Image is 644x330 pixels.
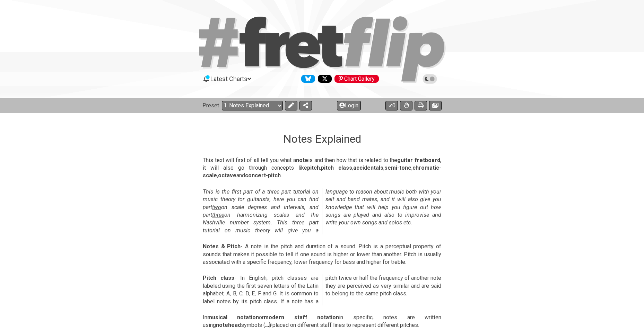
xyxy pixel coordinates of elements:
span: three [212,212,224,218]
button: Create image [429,101,442,110]
strong: notehead [216,322,241,328]
strong: octave [218,172,236,179]
strong: modern staff notation [264,314,339,321]
button: Edit Preset [285,101,297,110]
p: - A note is the pitch and duration of a sound. Pitch is a perceptual property of sounds that make... [203,243,441,266]
a: Follow #fretflip at X [315,75,332,83]
strong: note [296,157,308,163]
strong: concert-pitch [245,172,281,179]
select: Preset [222,101,283,110]
button: Login [337,101,361,110]
span: Latest Charts [210,75,247,82]
strong: pitch [307,164,320,171]
p: This text will first of all tell you what a is and then how that is related to the , it will also... [203,157,441,180]
span: Preset [202,102,219,109]
button: Share Preset [299,101,312,110]
button: 0 [385,101,398,110]
strong: Pitch class [203,275,234,281]
strong: guitar fretboard [397,157,440,163]
button: Print [415,101,427,110]
a: #fretflip at Pinterest [332,75,379,83]
a: Follow #fretflip at Bluesky [298,75,315,83]
button: Toggle Dexterity for all fretkits [400,101,412,110]
em: This is the first part of a three part tutorial on music theory for guitarists, here you can find... [203,188,441,234]
strong: pitch class [321,164,352,171]
h1: Notes Explained [283,132,361,145]
span: two [212,204,221,211]
strong: semi-tone [384,164,411,171]
span: Toggle light / dark theme [426,76,434,82]
strong: musical notation [207,314,259,321]
strong: accidentals [353,164,383,171]
p: In or in specific, notes are written using symbols (𝅝 𝅗𝅥 𝅘𝅥 𝅘𝅥𝅮) placed on different staff lines to r... [203,314,441,329]
div: Chart Gallery [334,75,379,83]
strong: Notes & Pitch [203,243,241,250]
p: - In English, pitch classes are labeled using the first seven letters of the Latin alphabet, A, B... [203,274,441,305]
